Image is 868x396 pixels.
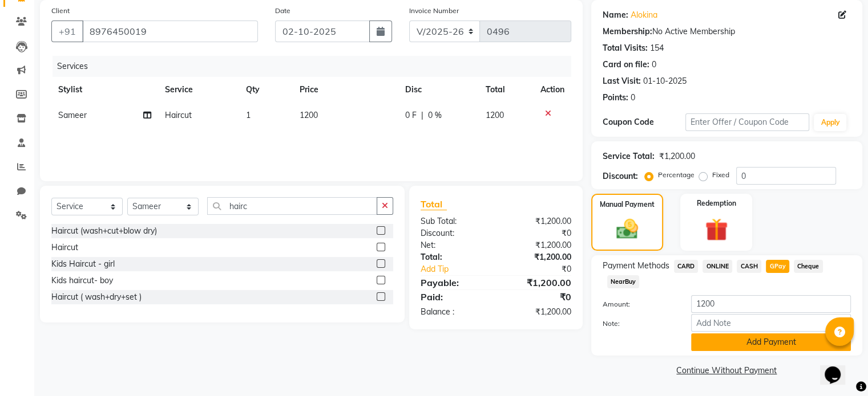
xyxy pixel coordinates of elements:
[412,239,496,251] div: Net:
[600,199,655,210] label: Manual Payment
[496,290,580,304] div: ₹0
[594,299,683,309] label: Amount:
[421,198,447,210] span: Total
[412,306,496,318] div: Balance :
[603,9,628,21] div: Name:
[820,350,857,385] iframe: chat widget
[496,215,580,227] div: ₹1,200.00
[496,239,580,251] div: ₹1,200.00
[428,109,442,121] span: 0 %
[496,227,580,239] div: ₹0
[398,77,479,103] th: Disc
[691,295,851,313] input: Amount
[691,333,851,351] button: Add Payment
[652,59,656,71] div: 0
[421,109,423,121] span: |
[496,276,580,289] div: ₹1,200.00
[165,110,192,120] span: Haircut
[412,263,510,275] a: Add Tip
[603,116,685,128] div: Coupon Code
[479,77,534,103] th: Total
[405,109,417,121] span: 0 F
[412,251,496,263] div: Total:
[412,227,496,239] div: Discount:
[603,170,638,182] div: Discount:
[814,114,846,131] button: Apply
[607,275,640,288] span: NearBuy
[697,198,736,209] label: Redemption
[239,77,293,103] th: Qty
[712,170,729,180] label: Fixed
[703,260,732,273] span: ONLINE
[51,275,113,287] div: Kids haircut- boy
[603,75,641,87] div: Last Visit:
[603,59,649,71] div: Card on file:
[674,260,699,273] span: CARD
[51,225,157,237] div: Haircut (wash+cut+blow dry)
[737,260,761,273] span: CASH
[643,75,687,87] div: 01-10-2025
[496,251,580,263] div: ₹1,200.00
[53,56,580,77] div: Services
[158,77,239,103] th: Service
[534,77,571,103] th: Action
[51,242,78,254] div: Haircut
[51,21,83,42] button: +91
[650,42,664,54] div: 154
[766,260,789,273] span: GPay
[412,276,496,289] div: Payable:
[658,170,695,180] label: Percentage
[207,197,377,215] input: Search or Scan
[659,150,695,162] div: ₹1,200.00
[631,92,635,104] div: 0
[609,217,645,242] img: _cash.svg
[603,42,648,54] div: Total Visits:
[691,314,851,332] input: Add Note
[58,110,87,120] span: Sameer
[698,215,735,244] img: _gift.svg
[631,9,657,21] a: Alokina
[51,77,158,103] th: Stylist
[293,77,398,103] th: Price
[603,26,851,38] div: No Active Membership
[82,21,258,42] input: Search by Name/Mobile/Email/Code
[246,110,251,120] span: 1
[603,92,628,104] div: Points:
[51,258,115,270] div: Kids Haircut - girl
[794,260,823,273] span: Cheque
[486,110,504,120] span: 1200
[412,215,496,227] div: Sub Total:
[275,6,290,16] label: Date
[300,110,318,120] span: 1200
[51,6,70,16] label: Client
[603,150,655,162] div: Service Total:
[510,263,579,275] div: ₹0
[603,26,652,38] div: Membership:
[51,291,142,303] div: Haircut ( wash+dry+set )
[594,319,683,329] label: Note:
[496,306,580,318] div: ₹1,200.00
[685,113,810,131] input: Enter Offer / Coupon Code
[603,260,669,272] span: Payment Methods
[412,290,496,304] div: Paid:
[409,6,459,16] label: Invoice Number
[594,365,860,377] a: Continue Without Payment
